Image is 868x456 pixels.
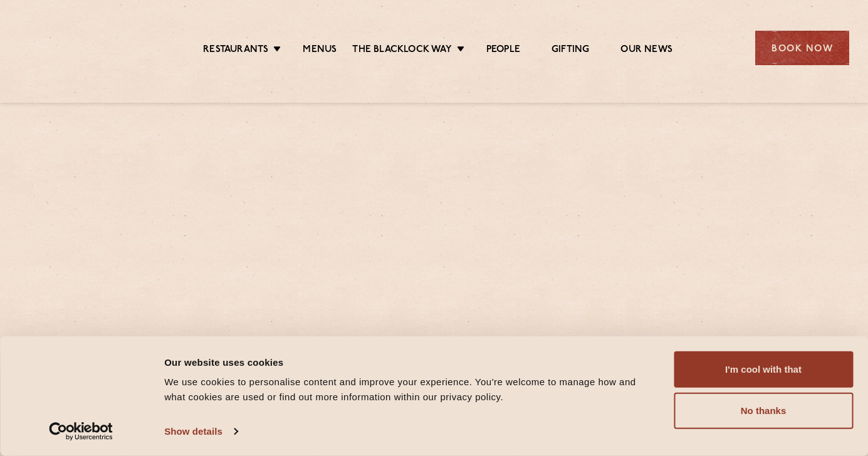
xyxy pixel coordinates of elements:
a: Usercentrics Cookiebot - opens in a new window [26,422,136,441]
a: Gifting [552,44,589,58]
a: Menus [303,44,337,58]
div: Book Now [755,31,849,65]
div: Our website uses cookies [164,355,659,370]
a: People [486,44,520,58]
a: Our News [620,44,672,58]
button: No thanks [674,393,853,429]
img: svg%3E [19,12,127,84]
a: Restaurants [203,44,268,58]
a: The Blacklock Way [352,44,451,58]
a: Show details [164,422,237,441]
button: I'm cool with that [674,351,853,388]
div: We use cookies to personalise content and improve your experience. You're welcome to manage how a... [164,375,659,405]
